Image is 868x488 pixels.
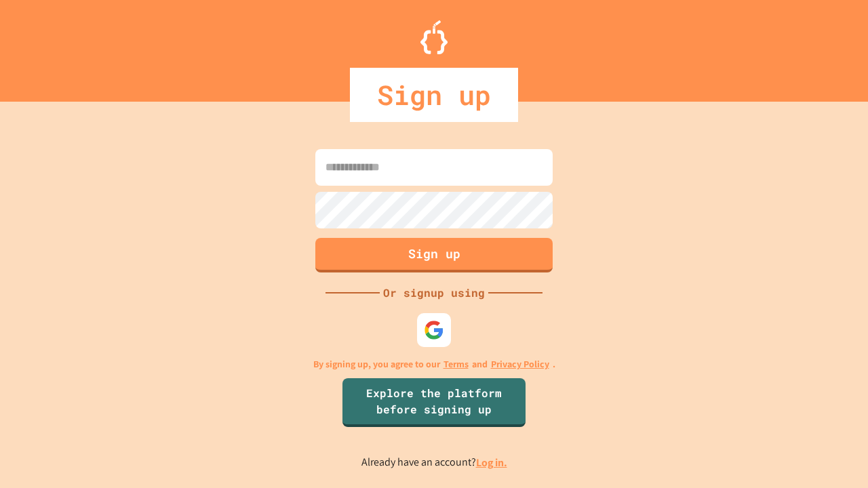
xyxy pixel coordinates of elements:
[420,20,448,54] img: Logo.svg
[424,320,444,340] img: google-icon.svg
[342,378,526,427] a: Explore the platform before signing up
[361,454,507,471] p: Already have an account?
[380,285,488,301] div: Or signup using
[443,357,469,371] a: Terms
[315,238,553,272] button: Sign up
[491,357,549,371] a: Privacy Policy
[476,455,507,470] a: Log in.
[313,357,555,371] p: By signing up, you agree to our and .
[350,68,518,122] div: Sign up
